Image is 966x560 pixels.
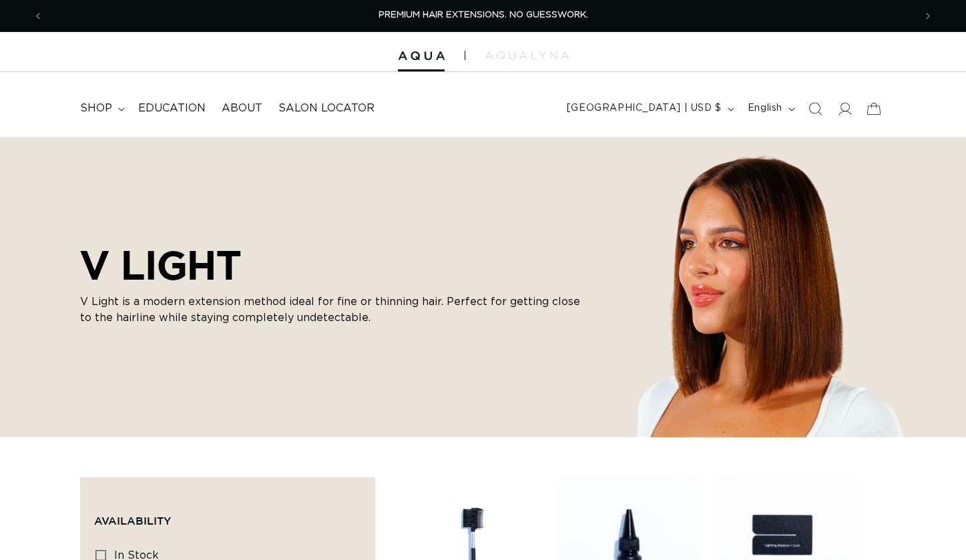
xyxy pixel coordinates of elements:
button: [GEOGRAPHIC_DATA] | USD $ [559,96,740,121]
span: [GEOGRAPHIC_DATA] | USD $ [567,101,722,115]
button: English [740,96,800,121]
h2: V LIGHT [80,242,587,288]
a: About [214,93,270,123]
span: PREMIUM HAIR EXTENSIONS. NO GUESSWORK. [379,11,588,19]
summary: Availability (0 selected) [94,491,361,539]
span: shop [80,101,112,115]
img: aqualyna.com [485,51,569,59]
img: Aqua Hair Extensions [398,51,445,61]
span: English [748,101,782,115]
span: About [222,101,262,115]
button: Next announcement [913,3,943,29]
button: Previous announcement [23,3,53,29]
span: Education [138,101,206,115]
p: V Light is a modern extension method ideal for fine or thinning hair. Perfect for getting close t... [80,294,587,326]
span: Availability [94,515,171,527]
a: Education [130,93,214,123]
summary: shop [72,93,130,123]
span: Salon Locator [278,101,375,115]
summary: Search [800,94,830,123]
a: Salon Locator [270,93,383,123]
